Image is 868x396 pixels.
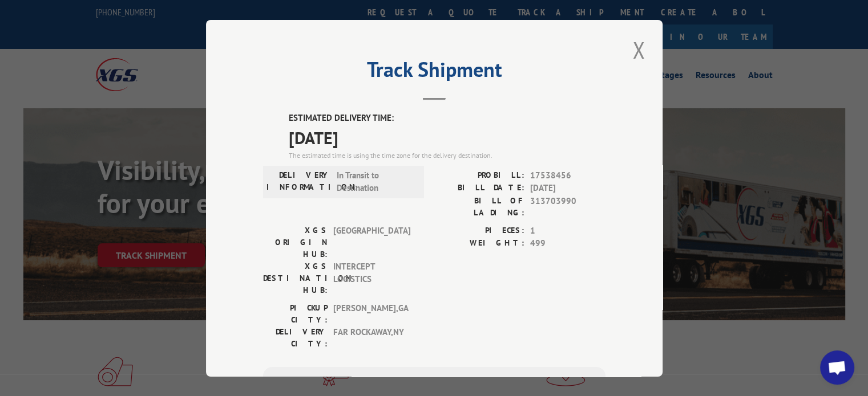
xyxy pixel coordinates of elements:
label: BILL DATE: [434,182,524,195]
label: PIECES: [434,224,524,237]
a: Open chat [820,350,854,385]
span: 499 [530,237,605,250]
label: ESTIMATED DELIVERY TIME: [289,112,605,125]
label: XGS ORIGIN HUB: [263,224,328,260]
span: 313703990 [530,194,605,218]
label: DELIVERY CITY: [263,325,328,349]
span: [DATE] [289,124,605,150]
h2: Track Shipment [263,62,605,83]
span: 17538456 [530,169,605,182]
label: BILL OF LADING: [434,194,524,218]
span: [GEOGRAPHIC_DATA] [333,224,410,260]
span: INTERCEPT LOGISTICS [333,260,410,296]
button: Close modal [629,34,648,66]
span: [PERSON_NAME] , GA [333,301,410,325]
label: WEIGHT: [434,237,524,250]
span: 1 [530,224,605,237]
label: PROBILL: [434,169,524,182]
label: XGS DESTINATION HUB: [263,260,328,296]
label: PICKUP CITY: [263,301,328,325]
label: DELIVERY INFORMATION: [267,169,331,194]
span: [DATE] [530,182,605,195]
div: The estimated time is using the time zone for the delivery destination. [289,150,605,160]
span: In Transit to Destination [337,169,414,194]
span: FAR ROCKAWAY , NY [333,325,410,349]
